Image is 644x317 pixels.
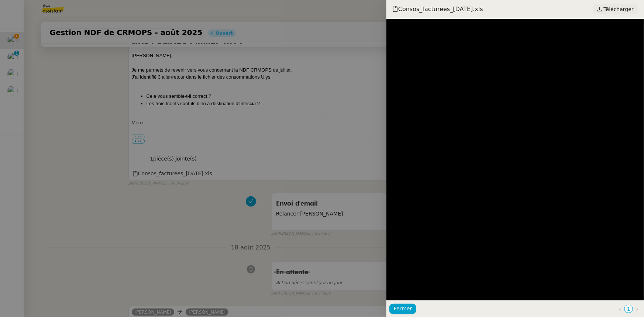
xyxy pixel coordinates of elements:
[392,5,483,13] span: Consos_facturees_[DATE].xls
[389,304,416,314] button: Fermer
[616,305,624,313] button: Page précédente
[394,304,412,313] span: Fermer
[624,305,633,313] li: 1
[593,4,638,14] a: Télécharger
[625,305,633,313] a: 1
[604,4,634,14] span: Télécharger
[633,305,641,313] button: Page suivante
